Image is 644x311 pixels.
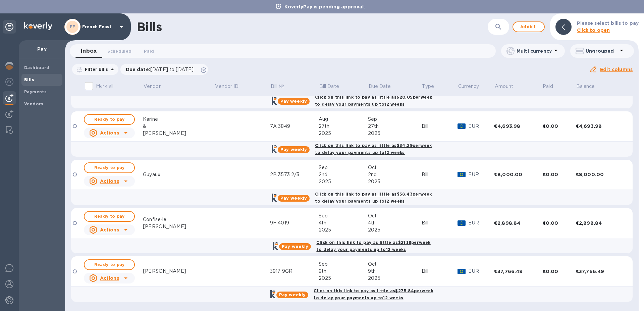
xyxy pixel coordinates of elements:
button: Ready to pay [84,211,135,222]
div: €0.00 [542,268,576,275]
div: 2nd [319,171,368,178]
div: 2025 [319,275,368,282]
p: EUR [468,123,494,130]
button: Ready to pay [84,162,135,173]
p: Vendor [144,83,161,90]
div: 9th [319,268,368,275]
div: 2025 [319,130,368,137]
div: Karine [143,116,215,123]
b: Pay weekly [280,147,307,152]
h1: Bills [137,20,162,34]
b: Pay weekly [280,196,307,201]
span: Ready to pay [90,261,129,269]
u: Actions [100,130,119,136]
div: 2025 [319,226,368,234]
div: €2,898.84 [494,220,542,226]
div: 2B 3573 2/3 [270,171,319,178]
div: Sep [319,164,368,171]
p: EUR [468,171,494,178]
b: Please select bills to pay [577,20,639,26]
div: 27th [368,123,422,130]
p: Amount [495,83,514,90]
span: [DATE] to [DATE] [150,67,194,72]
b: Bills [24,77,34,82]
span: Vendor [144,83,169,90]
p: Multi currency [517,48,552,54]
span: Scheduled [107,48,131,55]
b: Dashboard [24,65,50,70]
div: Guyaux [143,171,215,178]
span: Paid [543,83,562,90]
b: Pay weekly [280,99,307,104]
p: Currency [458,83,479,90]
span: Balance [576,83,604,90]
span: Amount [495,83,522,90]
b: Click on this link to pay as little as $58.43 per week to delay your payments up to 12 weeks [315,192,432,204]
b: Payments [24,89,47,94]
u: Actions [100,275,119,281]
p: Bill № [271,83,284,90]
div: 2025 [368,275,422,282]
p: Bill Date [319,83,339,90]
div: 2025 [368,226,422,234]
p: French Feast [82,24,116,29]
b: FF [70,24,75,29]
div: & [143,123,215,130]
p: Paid [543,83,553,90]
u: Actions [100,227,119,232]
p: EUR [468,219,494,226]
div: €2,898.84 [576,220,624,226]
span: Bill № [271,83,293,90]
div: €8,000.00 [494,171,542,178]
b: Click on this link to pay as little as $21.18 per week to delay your payments up to 12 weeks [316,240,430,252]
div: Bill [422,219,458,226]
div: Sep [319,261,368,268]
b: Click to open [577,28,610,33]
div: Bill [422,123,458,130]
div: 9F 4019 [270,219,319,226]
div: 3917 9GR [270,268,319,275]
div: 2025 [368,130,422,137]
div: 2025 [319,178,368,185]
div: Oct [368,164,422,171]
span: Ready to pay [90,164,129,172]
div: 2nd [368,171,422,178]
p: Pay [24,46,60,52]
p: Vendor ID [215,83,238,90]
b: Pay weekly [279,292,306,297]
p: Ungrouped [586,48,618,54]
div: 2025 [368,178,422,185]
div: 4th [319,219,368,226]
div: Due date:[DATE] to [DATE] [120,64,208,75]
b: Pay weekly [282,244,308,249]
u: Actions [100,178,119,184]
span: Ready to pay [90,212,129,220]
button: Ready to pay [84,114,135,125]
div: [PERSON_NAME] [143,130,215,137]
div: Bill [422,171,458,178]
b: Click on this link to pay as little as $275.84 per week to delay your payments up to 12 weeks [314,288,433,300]
button: Addbill [513,21,545,32]
div: Unpin categories [3,20,16,34]
span: Paid [144,48,154,55]
div: 7A 3849 [270,123,319,130]
img: Logo [24,22,52,30]
span: Inbox [81,46,97,56]
span: Bill Date [319,83,348,90]
button: Ready to pay [84,259,135,270]
div: Bill [422,268,458,275]
span: Due Date [369,83,400,90]
p: Mark all [96,83,113,90]
div: Oct [368,212,422,219]
div: €0.00 [542,123,576,129]
div: €4,693.98 [576,123,624,129]
p: Balance [576,83,595,90]
span: Ready to pay [90,115,129,123]
p: EUR [468,268,494,275]
p: Type [422,83,434,90]
span: Vendor ID [215,83,247,90]
div: 9th [368,268,422,275]
img: Foreign exchange [5,78,13,86]
span: Type [422,83,443,90]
